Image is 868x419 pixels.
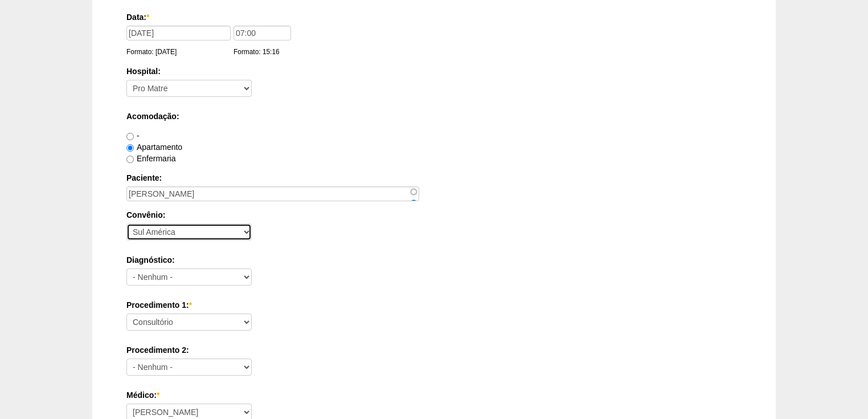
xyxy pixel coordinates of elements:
[126,156,134,163] input: Enfermaria
[126,209,742,221] label: Convênio:
[234,46,294,58] div: Formato: 15:16
[189,300,192,310] span: Este campo é obrigatório.
[126,143,182,152] label: Apartamento
[126,111,742,122] label: Acomodação:
[126,144,134,152] input: Apartamento
[126,389,742,401] label: Médico:
[126,46,234,58] div: Formato: [DATE]
[126,131,140,140] label: -
[126,154,175,163] label: Enfermaria
[126,299,742,311] label: Procedimento 1:
[126,66,742,77] label: Hospital:
[126,344,742,356] label: Procedimento 2:
[126,11,738,23] label: Data:
[126,172,742,184] label: Paciente:
[126,254,742,266] label: Diagnóstico:
[146,13,149,22] span: Este campo é obrigatório.
[126,133,134,140] input: -
[157,390,159,400] span: Este campo é obrigatório.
